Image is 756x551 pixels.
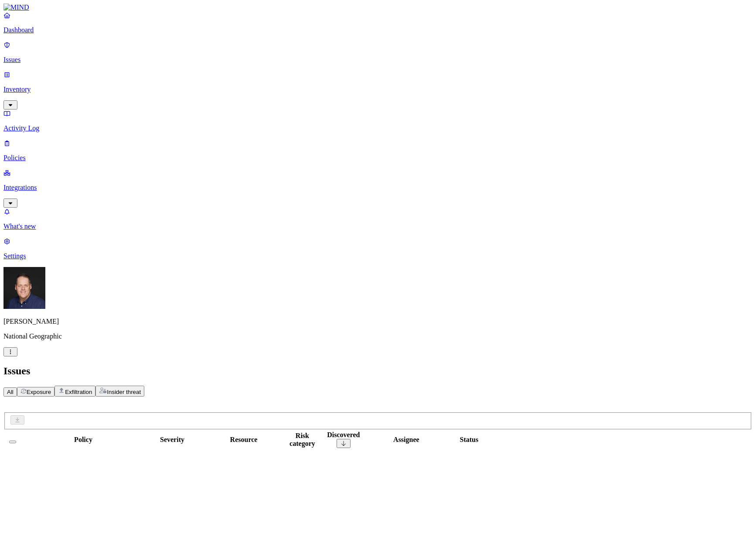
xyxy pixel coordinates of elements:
button: Select all [9,441,16,443]
div: Assignee [371,436,441,444]
p: What's new [3,222,753,230]
h2: Issues [3,365,753,377]
span: Exfiltration [65,389,92,395]
div: Severity [146,436,198,444]
a: Activity Log [3,110,753,132]
a: Integrations [3,169,753,206]
a: Policies [3,139,753,162]
div: Status [443,436,495,444]
span: Exposure [27,389,51,395]
span: All [7,389,14,395]
p: Policies [3,154,753,162]
p: Settings [3,252,753,260]
div: Risk category [289,432,316,448]
p: [PERSON_NAME] [3,318,753,325]
p: Inventory [3,86,753,93]
a: Settings [3,237,753,260]
span: Insider threat [107,389,141,395]
p: Issues [3,56,753,64]
p: Activity Log [3,124,753,132]
p: Integrations [3,184,753,192]
a: Dashboard [3,11,753,34]
img: Mark DeCarlo [3,267,45,309]
a: MIND [3,3,753,11]
a: What's new [3,208,753,230]
a: Issues [3,41,753,64]
img: MIND [3,3,29,11]
div: Policy [22,436,144,444]
div: Discovered [317,431,370,439]
a: Inventory [3,71,753,108]
p: Dashboard [3,26,753,34]
div: Resource [200,436,287,444]
p: National Geographic [3,332,753,340]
